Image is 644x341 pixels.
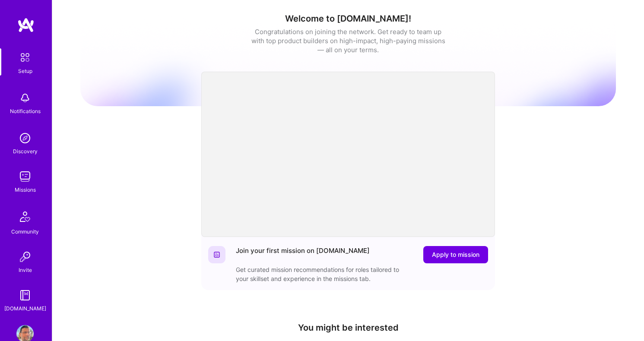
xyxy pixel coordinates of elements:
img: teamwork [16,168,34,185]
div: Get curated mission recommendations for roles tailored to your skillset and experience in the mis... [236,265,409,283]
img: logo [17,17,35,33]
div: Setup [18,66,32,76]
span: Apply to mission [432,250,479,259]
div: [DOMAIN_NAME] [4,304,46,313]
div: Notifications [10,107,41,116]
img: Website [213,251,220,258]
img: guide book [16,287,34,304]
img: Invite [16,248,34,265]
iframe: video [201,72,495,237]
div: Discovery [13,147,38,156]
div: Congratulations on joining the network. Get ready to team up with top product builders on high-im... [251,27,445,54]
h4: You might be interested [201,322,495,333]
img: bell [16,89,34,107]
img: setup [16,48,34,66]
h1: Welcome to [DOMAIN_NAME]! [80,13,616,24]
div: Missions [15,185,36,194]
img: Community [15,206,35,227]
button: Apply to mission [423,246,488,263]
img: discovery [16,129,34,147]
div: Community [11,227,39,236]
div: Join your first mission on [DOMAIN_NAME] [236,246,370,263]
div: Invite [19,265,32,275]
